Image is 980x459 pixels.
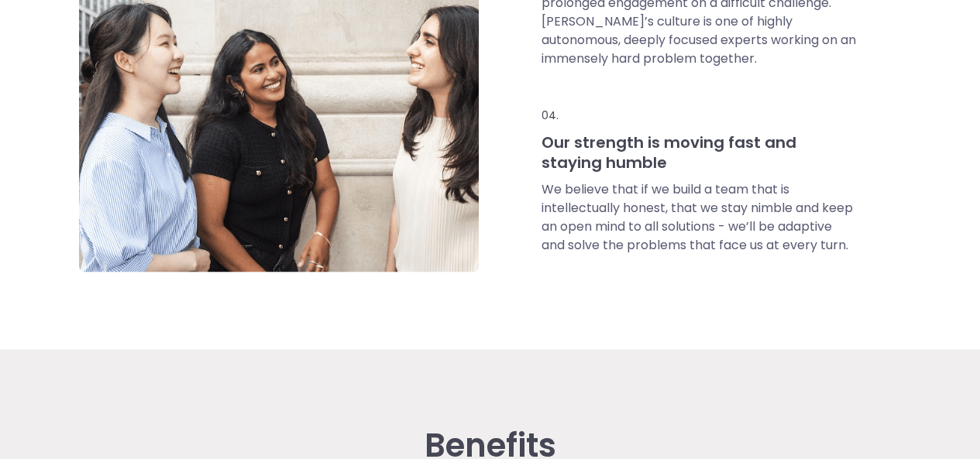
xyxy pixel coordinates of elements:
p: 04. [541,107,856,124]
p: We believe that if we build a team that is intellectually honest, that we stay nimble and keep an... [541,180,856,254]
h3: Our strength is moving fast and staying humble [541,132,856,172]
